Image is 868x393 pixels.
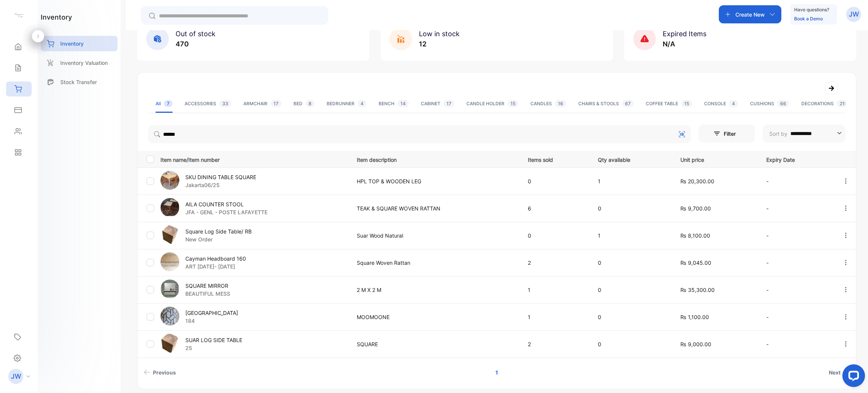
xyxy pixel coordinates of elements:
span: Low in stock [419,30,460,38]
div: BED [293,100,315,107]
span: Out of stock [176,30,215,38]
p: Stock Transfer [60,78,97,86]
div: COFFEE TABLE [646,100,692,107]
p: Jakarta06/25 [185,181,256,189]
p: SUAR LOG SIDE TABLE [185,336,242,344]
p: SKU DINING TABLE SQUARE [185,173,256,181]
p: ART [DATE]- [DATE] [185,263,246,270]
span: 15 [507,100,518,107]
a: Next page [826,365,853,379]
p: JW [849,9,859,19]
p: BEAUTIFUL MESS [185,290,230,298]
span: 8 [306,100,315,107]
p: - [766,232,827,239]
p: AILA COUNTER STOOL [185,200,267,208]
span: Previous [153,368,176,376]
button: JW [846,5,861,23]
p: 2 M X 2 M [357,286,512,294]
p: 0 [528,232,582,239]
div: CUSHIONS [750,100,789,107]
p: 25 [185,344,242,352]
span: 7 [164,100,173,107]
p: 0 [598,286,665,294]
div: ARMCHAIR [243,100,281,107]
a: Book a Demo [794,16,823,21]
p: JFA - GENL - POSTE LAFAYETTE [185,208,267,216]
div: BENCH [379,100,409,107]
img: item [160,171,179,190]
p: MOOMOONE [357,313,512,321]
img: logo [13,10,24,21]
p: 0 [528,177,582,185]
img: item [160,252,179,271]
p: HPL TOP & WOODEN LEG [357,177,512,185]
p: Square Woven Rattan [357,259,512,267]
p: 0 [598,313,665,321]
p: Inventory Valuation [60,59,108,67]
p: 0 [598,340,665,348]
p: - [766,259,827,267]
span: ₨ 35,300.00 [680,287,715,293]
a: Previous page [141,365,179,379]
img: item [160,334,179,353]
button: Sort by [763,124,845,143]
p: Item description [357,154,512,164]
p: 2 [528,259,582,267]
span: 16 [555,100,566,107]
a: Page 1 is your current page [486,365,507,379]
span: 67 [622,100,634,107]
p: - [766,340,827,348]
span: ₨ 9,700.00 [680,205,711,212]
p: 1 [528,286,582,294]
p: Sort by [769,130,787,138]
div: DECORATIONS [801,100,850,107]
p: [GEOGRAPHIC_DATA] [185,309,238,317]
span: ₨ 9,000.00 [680,341,711,347]
div: CONSOLE [704,100,738,107]
span: 4 [358,100,367,107]
p: Unit price [680,154,751,164]
p: 0 [598,204,665,212]
p: Create New [735,11,765,18]
span: 4 [729,100,738,107]
p: Cayman Headboard 160 [185,255,246,263]
p: 2 [528,340,582,348]
img: item [160,225,179,244]
div: BEDRUNNER [327,100,367,107]
p: Inventory [60,40,84,48]
div: CABINET [421,100,454,107]
p: N/A [663,39,706,49]
p: 0 [598,259,665,267]
p: 6 [528,204,582,212]
span: 17 [270,100,281,107]
p: SQUARE [357,340,512,348]
button: Create New [719,5,781,23]
span: 215 [837,100,850,107]
iframe: LiveChat chat widget [836,361,868,393]
span: ₨ 1,100.00 [680,314,709,320]
p: 1 [598,177,665,185]
span: 14 [397,100,409,107]
p: - [766,286,827,294]
p: Qty available [598,154,665,164]
p: 470 [176,39,215,49]
img: item [160,198,179,217]
img: item [160,307,179,325]
a: Stock Transfer [41,74,118,90]
p: 184 [185,317,238,325]
span: Expired Items [663,30,706,38]
p: - [766,313,827,321]
p: Items sold [528,154,582,164]
p: Square Log Side Table/ RB [185,227,252,235]
p: New Order [185,235,252,243]
div: CANDLE HOLDER [466,100,518,107]
p: TEAK & SQUARE WOVEN RATTAN [357,204,512,212]
ul: Pagination [138,365,856,379]
div: ACCESSORIES [185,100,231,107]
p: Expiry Date [766,154,827,164]
div: All [156,100,173,107]
p: Have questions? [794,6,829,14]
a: Inventory Valuation [41,55,118,71]
span: 17 [443,100,454,107]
